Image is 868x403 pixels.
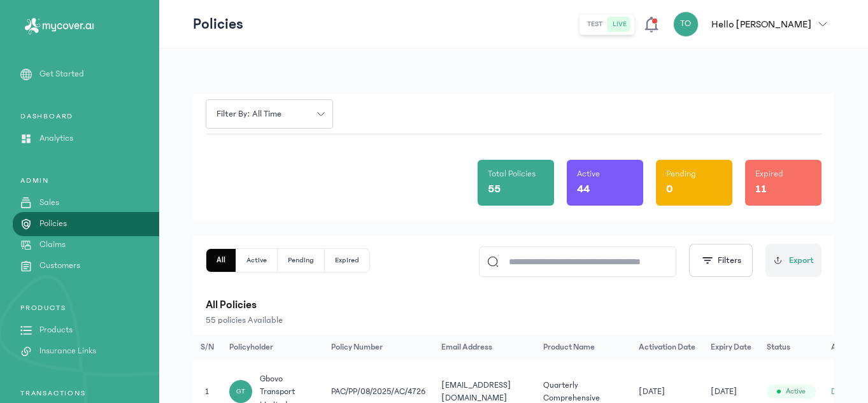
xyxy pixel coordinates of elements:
th: Policyholder [222,334,324,360]
p: Hello [PERSON_NAME] [711,17,811,32]
span: [DATE] [639,385,665,398]
p: Products [39,323,73,337]
p: Expired [755,167,783,180]
p: All Policies [206,296,822,314]
button: Active [236,249,278,272]
p: Policies [39,217,67,230]
th: Policy Number [324,334,434,360]
span: [EMAIL_ADDRESS][DOMAIN_NAME] [441,381,511,402]
th: Actions [823,334,867,360]
p: Total Policies [488,167,536,180]
p: 55 [488,180,501,198]
p: Policies [193,14,243,34]
th: Expiry Date [703,334,759,360]
button: Filters [689,244,753,277]
p: 0 [666,180,673,198]
th: Status [759,334,823,360]
p: 44 [577,180,590,198]
span: Export [789,254,814,267]
th: Email Address [434,334,536,360]
button: Expired [325,249,369,272]
span: [DATE] [711,385,737,398]
button: All [206,249,236,272]
button: test [582,17,608,32]
button: Filter by: all time [206,99,333,129]
p: Get Started [39,67,84,81]
th: S/N [193,334,222,360]
p: Claims [39,238,66,251]
span: Filter by: all time [209,108,289,121]
p: 11 [755,180,767,198]
button: TOHello [PERSON_NAME] [673,11,834,37]
p: Active [577,167,600,180]
th: Activation Date [631,334,703,360]
button: Details [831,385,857,398]
p: 55 policies Available [206,314,822,327]
th: Product Name [536,334,631,360]
p: Insurance Links [39,344,96,358]
div: TO [673,11,699,37]
span: Active [786,386,806,397]
span: 1 [205,387,209,396]
p: Customers [39,259,80,272]
button: Pending [278,249,325,272]
button: live [608,17,632,32]
p: Pending [666,167,696,180]
p: Sales [39,196,59,209]
div: GT [229,380,252,403]
button: Export [765,244,822,277]
p: Analytics [39,132,73,145]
